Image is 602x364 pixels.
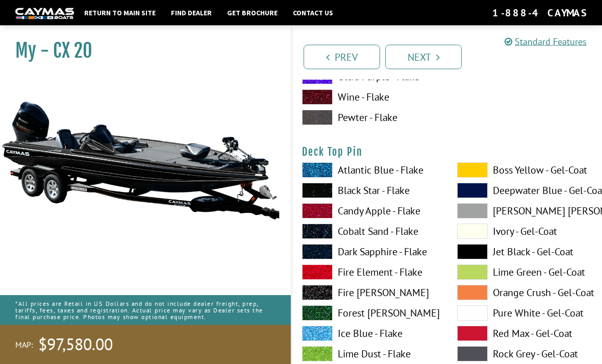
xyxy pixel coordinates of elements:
label: Atlantic Blue - Flake [302,163,437,178]
p: *All prices are Retail in US Dollars and do not include dealer freight, prep, tariffs, fees, taxe... [15,295,275,326]
label: Red Max - Gel-Coat [457,326,592,342]
label: Ivory - Gel-Coat [457,224,592,239]
label: Dark Sapphire - Flake [302,245,437,260]
a: Contact Us [288,6,338,19]
label: Rock Grey - Gel-Coat [457,347,592,362]
label: Pure White - Gel-Coat [457,306,592,321]
a: Get Brochure [222,6,283,19]
span: $97,580.00 [38,334,113,355]
div: 1-888-4CAYMAS [492,6,587,19]
label: Fire Element - Flake [302,265,437,280]
a: Return to main site [79,6,161,19]
h1: My - CX 20 [15,39,265,62]
ul: Pagination [301,43,602,69]
span: MAP: [15,339,33,350]
a: Prev [304,45,380,69]
label: Pewter - Flake [302,110,437,126]
a: Find Dealer [166,6,217,19]
a: Standard Features [505,36,587,47]
label: Wine - Flake [302,90,437,105]
label: Jet Black - Gel-Coat [457,245,592,260]
label: Forest [PERSON_NAME] [302,306,437,321]
label: Black Star - Flake [302,183,437,199]
label: Deepwater Blue - Gel-Coat [457,183,592,199]
label: Boss Yellow - Gel-Coat [457,163,592,178]
label: Fire [PERSON_NAME] [302,285,437,301]
label: Lime Green - Gel-Coat [457,265,592,280]
label: Candy Apple - Flake [302,204,437,219]
h4: Deck Top Pin [302,146,592,159]
label: Ice Blue - Flake [302,326,437,342]
label: [PERSON_NAME] [PERSON_NAME] - Gel-Coat [457,204,592,219]
img: white-logo-c9c8dbefe5ff5ceceb0f0178aa75bf4bb51f6bca0971e226c86eb53dfe498488.png [15,8,74,19]
label: Cobalt Sand - Flake [302,224,437,239]
a: Next [385,45,462,69]
label: Lime Dust - Flake [302,347,437,362]
label: Orange Crush - Gel-Coat [457,285,592,301]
